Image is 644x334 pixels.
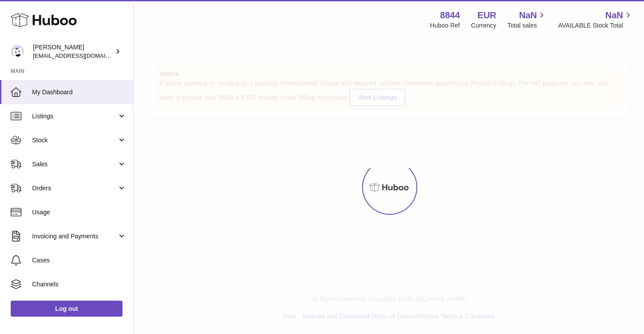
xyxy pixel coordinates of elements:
strong: EUR [477,9,496,21]
span: NaN [519,9,537,21]
span: Cases [32,256,126,265]
img: Ruytersb@gmail.com [11,45,24,58]
span: NaN [605,9,623,21]
span: My Dashboard [32,88,126,97]
a: NaN AVAILABLE Stock Total [558,9,633,30]
div: Huboo Ref [430,21,460,30]
span: Total sales [507,21,547,30]
span: [EMAIL_ADDRESS][DOMAIN_NAME] [33,52,131,59]
strong: 8844 [440,9,460,21]
span: Stock [32,136,117,145]
a: Log out [11,301,122,317]
div: Currency [471,21,497,30]
a: NaN Total sales [507,9,547,30]
span: Listings [32,112,117,121]
span: Invoicing and Payments [32,232,117,241]
span: Orders [32,184,117,193]
span: AVAILABLE Stock Total [558,21,633,30]
div: [PERSON_NAME] [33,43,113,60]
span: Usage [32,208,126,217]
span: Channels [32,280,126,289]
span: Sales [32,160,117,169]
